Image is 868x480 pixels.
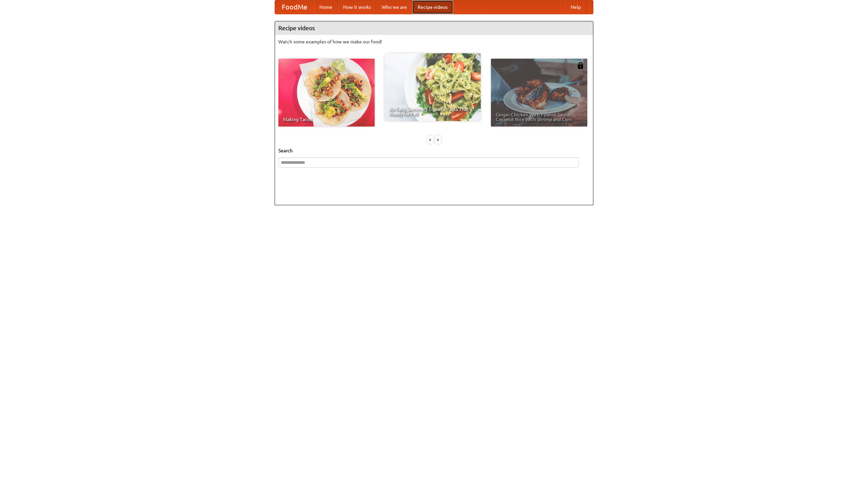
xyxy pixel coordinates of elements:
a: FoodMe [275,0,314,14]
div: » [435,135,441,144]
div: « [427,135,433,144]
a: How it works [338,0,376,14]
img: 483408.png [577,62,584,69]
h5: Search [278,147,590,154]
a: Who we are [376,0,412,14]
a: Recipe videos [412,0,453,14]
h4: Recipe videos [275,21,593,35]
a: Home [314,0,338,14]
a: An Easy, Summery Tomato Pasta That's Ready for Fall [384,53,481,121]
p: Watch some examples of how we make our food! [278,38,590,45]
span: Making Tacos [283,117,370,122]
a: Making Tacos [278,59,375,127]
span: An Easy, Summery Tomato Pasta That's Ready for Fall [389,107,476,116]
a: Help [565,0,586,14]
